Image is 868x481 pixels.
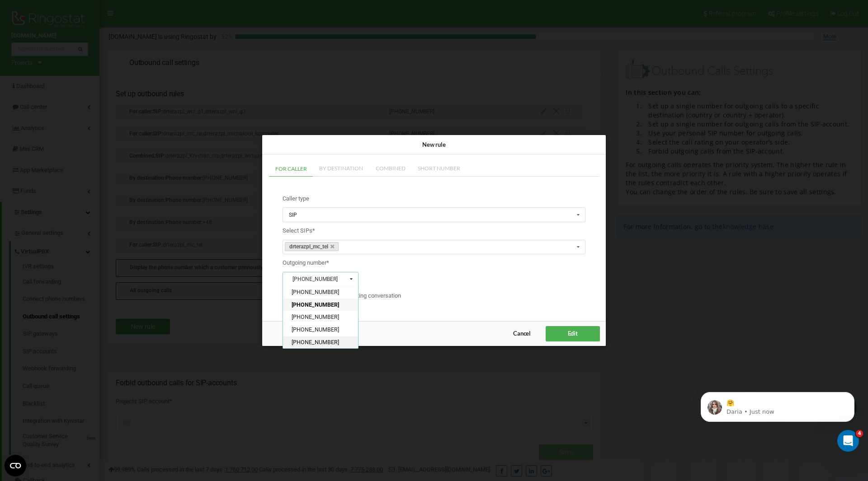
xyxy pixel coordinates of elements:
[376,166,406,171] span: Combined
[505,326,540,341] button: Cancel
[319,166,363,171] span: By destination
[289,212,297,218] div: SIP
[285,242,338,252] a: drterazpl_mc_tel
[292,326,339,333] span: [PHONE_NUMBER]
[283,196,309,202] span: Caller type
[292,301,339,308] span: [PHONE_NUMBER]
[418,166,460,171] span: Short number
[5,455,26,476] button: Open CMP widget
[422,141,446,148] span: New rule
[283,260,329,266] span: Outgoing number*
[856,430,863,437] span: 4
[292,339,339,346] span: [PHONE_NUMBER]
[513,330,531,337] span: Cancel
[283,228,315,234] span: Select SIPs*
[687,373,868,457] iframe: Intercom notifications message
[292,314,339,321] span: [PHONE_NUMBER]
[837,430,859,452] iframe: Intercom live chat
[546,326,600,341] button: Edit
[275,166,307,172] span: For caller
[292,289,339,295] span: [PHONE_NUMBER]
[568,330,578,337] span: Edit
